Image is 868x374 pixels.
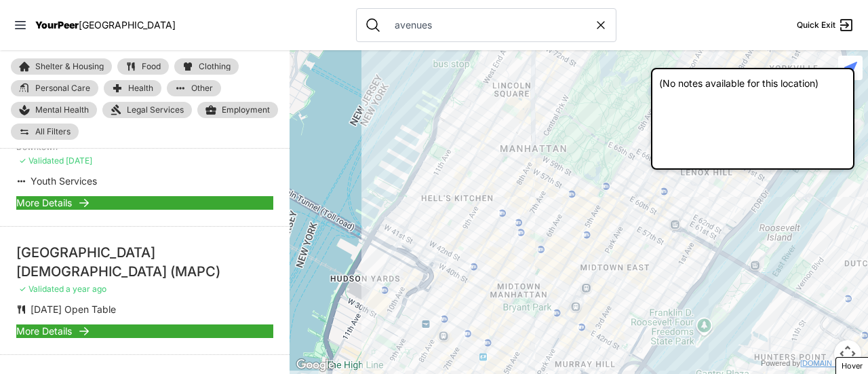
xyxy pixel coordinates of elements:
[35,19,79,31] span: YourPeer
[191,84,213,92] span: Other
[35,128,71,136] span: All Filters
[128,84,153,92] span: Health
[127,105,184,115] span: Legal Services
[66,155,92,166] span: [DATE]
[800,359,860,367] a: [DOMAIN_NAME]
[104,80,161,96] a: Health
[11,102,97,118] a: Mental Health
[174,58,239,75] a: Clothing
[31,175,97,187] span: Youth Services
[293,356,338,374] a: Open this area in Google Maps (opens a new window)
[387,18,594,32] input: Search
[35,84,90,92] span: Personal Care
[11,124,79,140] a: All Filters
[199,62,231,71] span: Clothing
[142,62,161,71] span: Food
[167,80,221,96] a: Other
[35,62,104,71] span: Shelter & Housing
[35,105,89,115] span: Mental Health
[197,102,278,118] a: Employment
[761,358,860,369] div: Powered by
[293,356,338,374] img: Google
[797,17,854,33] a: Quick Exit
[834,340,861,367] button: Map camera controls
[117,58,169,75] a: Food
[222,105,270,115] span: Employment
[31,303,116,315] span: [DATE] Open Table
[19,284,64,294] span: ✓ Validated
[11,80,98,96] a: Personal Care
[66,284,106,294] span: a year ago
[16,196,273,210] a: More Details
[16,243,273,281] div: [GEOGRAPHIC_DATA][DEMOGRAPHIC_DATA] (MAPC)
[35,21,176,29] a: YourPeer[GEOGRAPHIC_DATA]
[16,324,72,338] span: More Details
[16,324,273,338] a: More Details
[651,68,854,170] div: (No notes available for this location)
[19,155,64,166] span: ✓ Validated
[79,19,176,31] span: [GEOGRAPHIC_DATA]
[11,58,112,75] a: Shelter & Housing
[16,196,72,210] span: More Details
[797,20,835,31] span: Quick Exit
[102,102,192,118] a: Legal Services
